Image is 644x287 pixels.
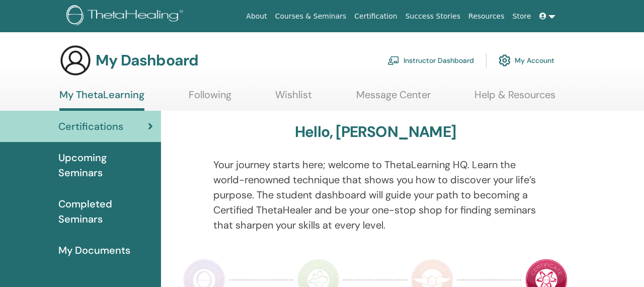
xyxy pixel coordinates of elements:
a: Store [509,7,535,26]
a: My Account [499,49,554,71]
a: Following [189,89,231,108]
a: Instructor Dashboard [387,49,474,71]
a: About [242,7,271,26]
p: Your journey starts here; welcome to ThetaLearning HQ. Learn the world-renowned technique that sh... [213,157,538,233]
a: Courses & Seminars [271,7,351,26]
a: Wishlist [275,89,312,108]
img: cog.svg [499,52,511,69]
h3: Hello, [PERSON_NAME] [295,123,456,141]
a: Resources [464,7,509,26]
a: Message Center [356,89,431,108]
img: generic-user-icon.jpg [59,44,92,77]
a: Certification [350,7,401,26]
span: Upcoming Seminars [58,150,153,180]
a: Help & Resources [474,89,555,108]
img: chalkboard-teacher.svg [387,56,399,65]
span: Completed Seminars [58,196,153,227]
span: Certifications [58,119,123,134]
a: Success Stories [401,7,464,26]
img: logo.png [66,5,187,28]
span: My Documents [58,243,130,258]
a: My ThetaLearning [59,89,144,111]
h3: My Dashboard [96,51,198,69]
